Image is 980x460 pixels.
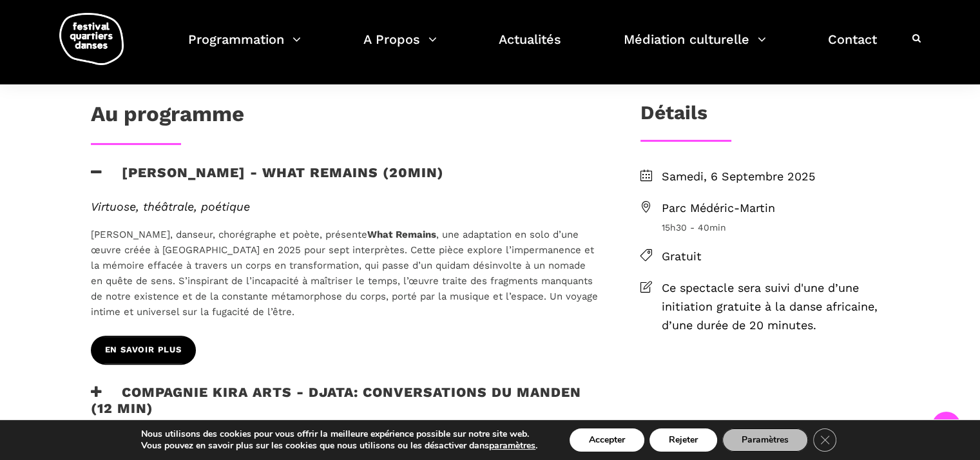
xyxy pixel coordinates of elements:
[188,28,301,66] a: Programmation
[91,200,250,213] em: Virtuose, théâtrale, poétique
[141,440,537,452] p: Vous pouvez en savoir plus sur les cookies que nous utilisons ou les désactiver dans .
[91,164,444,196] h3: [PERSON_NAME] - What remains (20min)
[91,384,599,416] h3: Compagnie Kira Arts - Djata: Conversations du Manden (12 min)
[722,428,808,452] button: Paramètres
[662,279,890,334] span: Ce spectacle sera suivi d'une d’une initiation gratuite à la danse africaine, d’une durée de 20 m...
[662,199,890,218] span: Parc Médéric-Martin
[570,428,644,452] button: Accepter
[363,28,437,66] a: A Propos
[141,428,537,440] p: Nous utilisons des cookies pour vous offrir la meilleure expérience possible sur notre site web.
[828,28,877,66] a: Contact
[649,428,717,452] button: Rejeter
[367,229,436,240] strong: What Remains
[662,220,890,235] span: 15h30 - 40min
[91,101,244,133] h1: Au programme
[91,229,598,318] span: [PERSON_NAME], danseur, chorégraphe et poète, présente , une adaptation en solo d’une œuvre créée...
[624,28,766,66] a: Médiation culturelle
[59,13,124,65] img: logo-fqd-med
[662,168,890,186] span: Samedi, 6 Septembre 2025
[499,28,561,66] a: Actualités
[105,343,182,357] span: En savoir plus
[640,101,707,133] h3: Détails
[662,247,890,266] span: Gratuit
[489,440,535,452] button: paramètres
[91,336,196,365] a: En savoir plus
[813,428,836,452] button: Close GDPR Cookie Banner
